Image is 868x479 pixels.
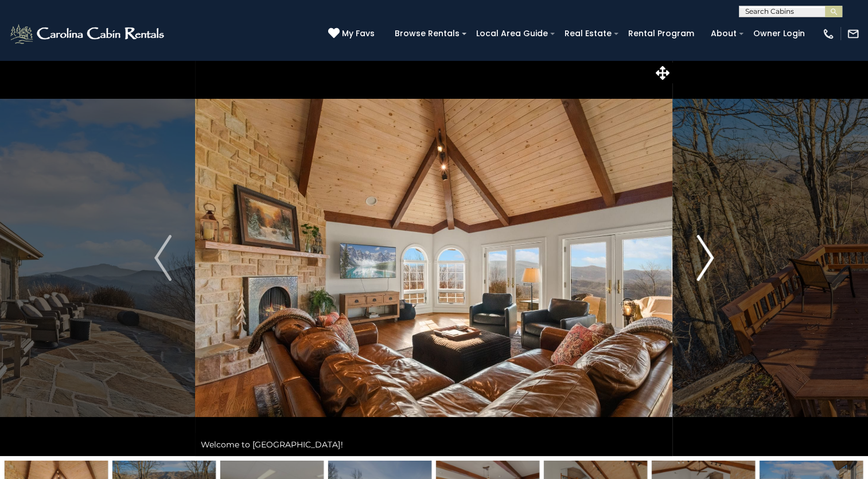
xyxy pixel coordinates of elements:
button: Next [673,60,737,456]
button: Previous [131,60,195,456]
a: Local Area Guide [470,25,554,43]
a: Real Estate [559,25,617,43]
div: Welcome to [GEOGRAPHIC_DATA]! [195,433,672,456]
span: My Favs [342,28,375,40]
img: White-1-2.png [9,22,168,45]
a: Owner Login [748,25,811,43]
a: My Favs [328,28,377,40]
a: Browse Rentals [389,25,465,43]
img: mail-regular-white.png [847,28,859,40]
a: About [705,25,742,43]
img: arrow [696,235,714,281]
a: Rental Program [622,25,700,43]
img: phone-regular-white.png [822,28,835,40]
img: arrow [154,235,172,281]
